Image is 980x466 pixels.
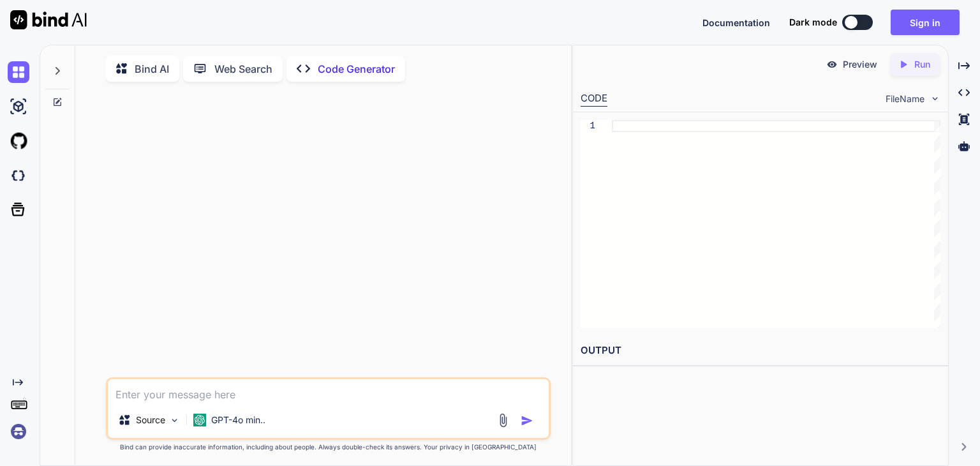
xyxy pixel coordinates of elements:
[702,17,770,28] span: Documentation
[789,16,837,29] span: Dark mode
[214,61,272,77] p: Web Search
[318,61,395,77] p: Code Generator
[8,96,29,117] img: ai-studio
[826,59,838,70] img: preview
[496,413,510,428] img: attachment
[581,120,595,132] div: 1
[843,58,877,71] p: Preview
[211,414,265,426] p: GPT-4o min..
[106,442,551,452] p: Bind can provide inaccurate information, including about people. Always double-check its answers....
[573,336,948,366] h2: OUTPUT
[8,421,29,442] img: signin
[581,91,607,107] div: CODE
[8,130,29,152] img: githubLight
[702,16,770,29] button: Documentation
[136,414,165,426] p: Source
[135,61,169,77] p: Bind AI
[169,415,180,426] img: Pick Models
[193,414,206,426] img: GPT-4o mini
[914,58,930,71] p: Run
[891,10,960,35] button: Sign in
[521,414,533,427] img: icon
[10,10,87,29] img: Bind AI
[8,61,29,83] img: chat
[8,165,29,186] img: darkCloudIdeIcon
[930,93,940,104] img: chevron down
[886,93,924,105] span: FileName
